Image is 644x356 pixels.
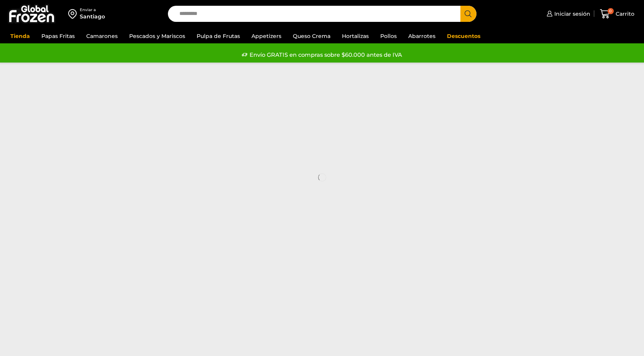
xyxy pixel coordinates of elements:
a: Hortalizas [338,29,373,43]
a: Pulpa de Frutas [193,29,244,43]
a: Pescados y Mariscos [125,29,189,43]
a: Iniciar sesión [545,6,590,21]
button: Search button [460,6,476,22]
a: Descuentos [443,29,484,43]
a: Papas Fritas [38,29,79,43]
span: 0 [608,8,614,14]
a: Tienda [7,29,34,43]
a: Pollos [376,29,401,43]
img: address-field-icon.svg [68,7,80,20]
a: Appetizers [248,29,285,43]
div: Enviar a [80,7,105,13]
a: Camarones [82,29,122,43]
div: Santiago [80,13,105,20]
span: Carrito [614,10,634,18]
a: Queso Crema [289,29,334,43]
a: Abarrotes [404,29,439,43]
a: 0 Carrito [598,5,636,23]
span: Iniciar sesión [552,10,590,18]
